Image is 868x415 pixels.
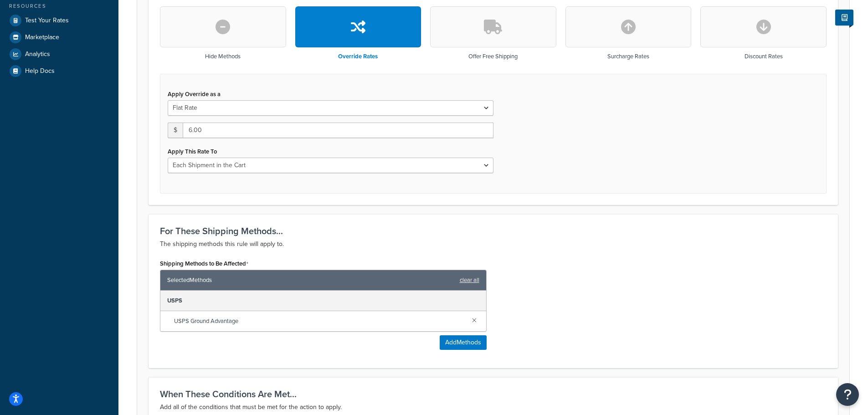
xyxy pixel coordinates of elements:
button: AddMethods [440,335,487,350]
a: Marketplace [7,29,112,46]
p: Add all of the conditions that must be met for the action to apply. [160,402,827,413]
label: Apply Override as a [168,91,221,97]
span: USPS Ground Advantage [174,315,465,328]
h3: Surcharge Rates [607,53,649,60]
div: Resources [7,2,112,10]
label: Apply This Rate To [168,148,217,155]
h3: Discount Rates [745,53,783,60]
a: Analytics [7,46,112,62]
a: clear all [460,274,479,287]
span: Test Your Rates [25,17,69,25]
span: Selected Methods [167,274,455,287]
span: Help Docs [25,67,55,75]
span: Analytics [25,51,50,58]
h3: Hide Methods [205,53,241,60]
span: Marketplace [25,34,59,41]
a: Test Your Rates [7,12,112,29]
label: Shipping Methods to Be Affected [160,260,248,267]
h3: Override Rates [338,53,378,60]
h3: For These Shipping Methods... [160,226,827,236]
a: Help Docs [7,63,112,79]
button: Show Help Docs [835,10,853,26]
button: Open Resource Center [836,383,859,406]
h3: When These Conditions Are Met... [160,389,827,399]
span: $ [168,123,183,138]
div: USPS [160,291,486,311]
p: The shipping methods this rule will apply to. [160,239,827,250]
h3: Offer Free Shipping [468,53,518,60]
